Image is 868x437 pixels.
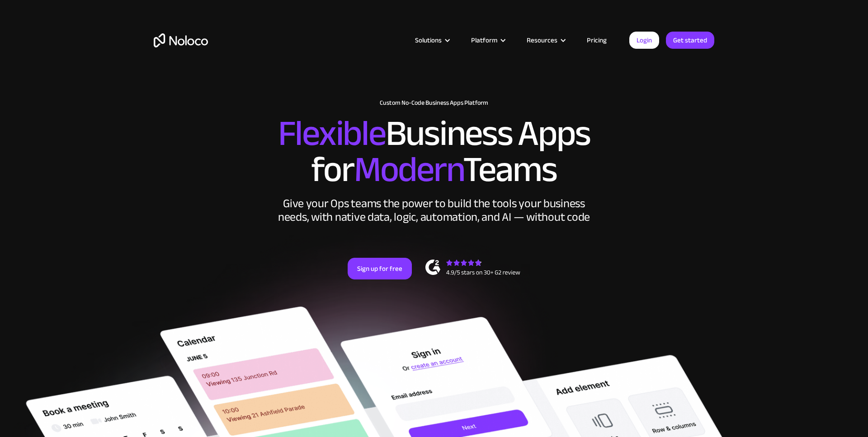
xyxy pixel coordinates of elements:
span: Flexible [278,100,386,167]
a: Pricing [576,34,618,46]
h1: Custom No-Code Business Apps Platform [154,99,714,107]
div: Platform [460,34,515,46]
a: Sign up for free [348,258,412,279]
div: Solutions [415,34,442,46]
h2: Business Apps for Teams [154,116,714,188]
a: Login [629,32,659,49]
a: home [154,33,208,47]
div: Platform [471,34,497,46]
div: Solutions [404,34,460,46]
div: Give your Ops teams the power to build the tools your business needs, with native data, logic, au... [276,197,592,224]
div: Resources [527,34,557,46]
div: Resources [515,34,576,46]
span: Modern [354,136,463,203]
a: Get started [666,32,714,49]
